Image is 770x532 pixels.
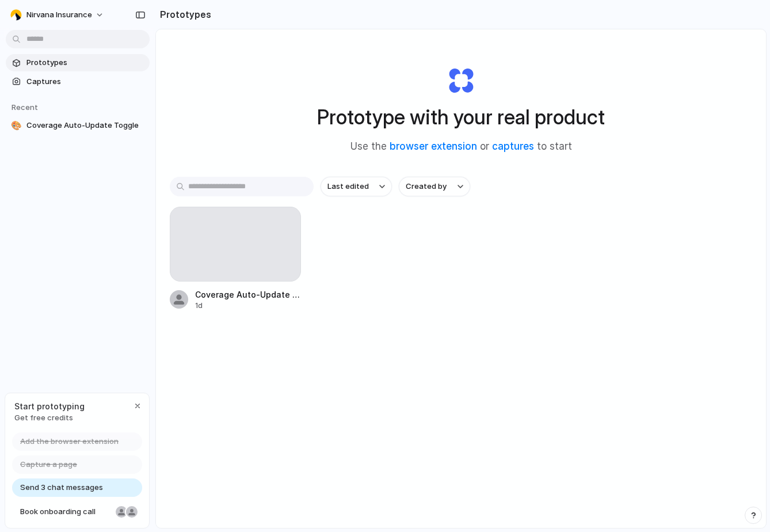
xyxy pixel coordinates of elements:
[12,102,38,112] span: Recent
[26,57,145,69] span: Prototypes
[20,482,103,493] span: Send 3 chat messages
[170,207,301,311] a: Coverage Auto-Update Toggle1d
[6,54,150,71] a: Prototypes
[10,120,22,131] div: 🎨
[20,436,119,447] span: Add the browser extension
[20,459,77,470] span: Capture a page
[125,505,139,519] div: Christian Iacullo
[20,506,111,518] span: Book onboarding call
[350,139,572,154] span: Use the or to start
[26,120,145,131] span: Coverage Auto-Update Toggle
[406,181,447,192] span: Created by
[6,6,110,24] button: Nirvana Insurance
[399,177,470,196] button: Created by
[6,117,150,134] a: 🎨Coverage Auto-Update Toggle
[26,9,92,21] span: Nirvana Insurance
[6,73,150,90] a: Captures
[195,301,301,311] div: 1d
[317,102,605,132] h1: Prototype with your real product
[327,181,369,192] span: Last edited
[195,288,301,301] span: Coverage Auto-Update Toggle
[155,7,211,21] h2: Prototypes
[26,76,145,88] span: Captures
[115,505,128,519] div: Nicole Kubica
[12,503,142,521] a: Book onboarding call
[14,412,85,424] span: Get free credits
[492,140,534,152] a: captures
[321,177,392,196] button: Last edited
[390,140,477,152] a: browser extension
[14,400,85,412] span: Start prototyping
